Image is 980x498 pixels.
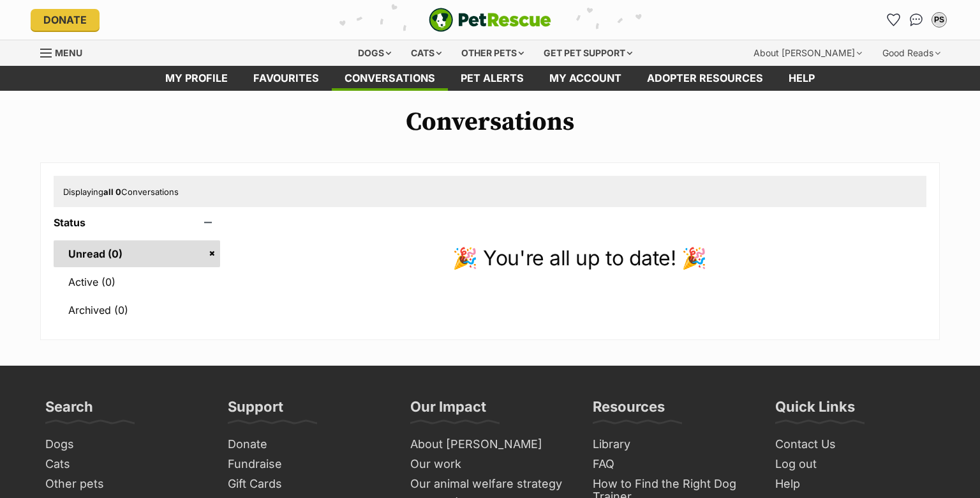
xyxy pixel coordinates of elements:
a: Log out [770,455,940,474]
a: FAQ [588,455,757,474]
a: My profile [152,66,241,91]
a: Donate [223,435,392,455]
button: My account [929,10,949,30]
h3: Resources [593,398,665,423]
strong: all 0 [103,187,121,197]
a: My account [537,66,634,91]
img: chat-41dd97257d64d25036548639549fe6c8038ab92f7586957e7f3b1b290dea8141.svg [910,13,923,26]
a: Our animal welfare strategy [405,474,575,494]
a: Favourites [241,66,332,91]
a: Help [776,66,828,91]
a: PetRescue [429,8,551,32]
a: conversations [332,66,448,91]
h3: Our Impact [410,398,486,423]
a: Help [770,474,940,494]
a: Library [588,435,757,455]
a: Archived (0) [54,297,220,323]
a: About [PERSON_NAME] [405,435,575,455]
div: Good Reads [873,40,949,66]
a: Unread (0) [54,240,220,267]
img: logo-e224e6f780fb5917bec1dbf3a21bbac754714ae5b6737aabdf751b685950b380.svg [429,8,551,32]
p: 🎉 You're all up to date! 🎉 [233,243,926,274]
div: PS [933,13,946,26]
a: Favourites [883,10,903,30]
a: Gift Cards [223,474,392,494]
span: Menu [55,47,82,58]
a: Contact Us [770,435,940,455]
a: Other pets [40,474,210,494]
a: Dogs [40,435,210,455]
div: Other pets [452,40,533,66]
div: About [PERSON_NAME] [745,40,871,66]
a: Menu [40,40,91,63]
h3: Quick Links [775,398,855,423]
a: Our work [405,455,575,474]
a: Adopter resources [634,66,776,91]
a: Conversations [906,10,926,30]
ul: Account quick links [883,10,949,30]
header: Status [54,217,220,228]
a: Fundraise [223,455,392,474]
h3: Search [45,398,93,423]
span: Displaying Conversations [63,187,179,197]
a: Active (0) [54,268,220,295]
div: Get pet support [535,40,641,66]
div: Dogs [349,40,400,66]
a: Pet alerts [448,66,537,91]
a: Cats [40,455,210,474]
div: Cats [402,40,450,66]
a: Donate [31,9,100,31]
h3: Support [228,398,283,423]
